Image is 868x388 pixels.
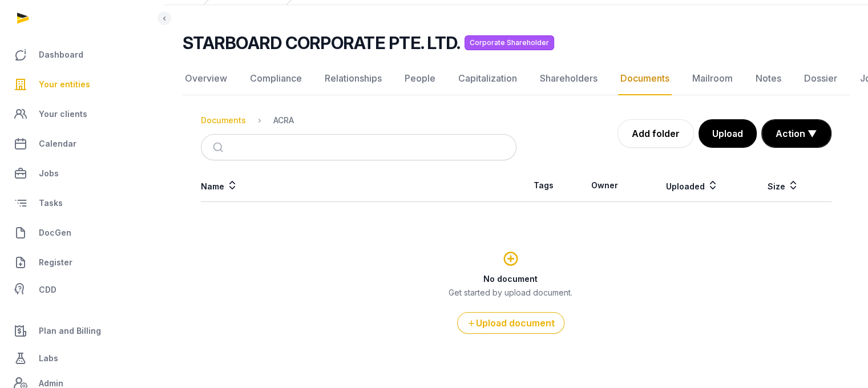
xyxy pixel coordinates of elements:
[183,62,850,95] nav: Tabs
[39,137,76,151] span: Calendar
[39,256,72,269] span: Register
[201,107,516,134] nav: Breadcrumb
[638,169,746,202] th: Uploaded
[9,219,155,246] a: DocGen
[39,324,101,338] span: Plan and Billing
[206,135,233,160] button: Submit
[9,160,155,187] a: Jobs
[201,115,246,126] div: Documents
[465,35,554,50] span: Corporate Shareholder
[538,62,600,95] a: Shareholders
[457,312,564,334] button: Upload document
[201,169,516,202] th: Name
[39,351,58,365] span: Labs
[762,120,831,147] button: Action ▼
[516,169,572,202] th: Tags
[39,48,83,62] span: Dashboard
[753,62,784,95] a: Notes
[9,249,155,276] a: Register
[746,169,821,202] th: Size
[248,62,304,95] a: Compliance
[39,196,63,210] span: Tasks
[39,283,56,297] span: CDD
[618,62,672,95] a: Documents
[39,78,90,91] span: Your entities
[201,273,819,285] h3: No document
[201,287,819,298] p: Get started by upload document.
[39,167,59,180] span: Jobs
[273,115,294,126] div: ACRA
[571,169,637,202] th: Owner
[402,62,438,95] a: People
[9,345,155,372] a: Labs
[9,41,155,68] a: Dashboard
[9,278,155,301] a: CDD
[456,62,519,95] a: Capitalization
[9,100,155,128] a: Your clients
[9,130,155,157] a: Calendar
[39,226,71,240] span: DocGen
[699,119,757,148] button: Upload
[9,71,155,98] a: Your entities
[617,119,694,148] a: Add folder
[183,33,460,53] h2: STARBOARD CORPORATE PTE. LTD.
[322,62,384,95] a: Relationships
[39,107,87,121] span: Your clients
[802,62,839,95] a: Dossier
[183,62,229,95] a: Overview
[690,62,735,95] a: Mailroom
[9,189,155,217] a: Tasks
[9,317,155,345] a: Plan and Billing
